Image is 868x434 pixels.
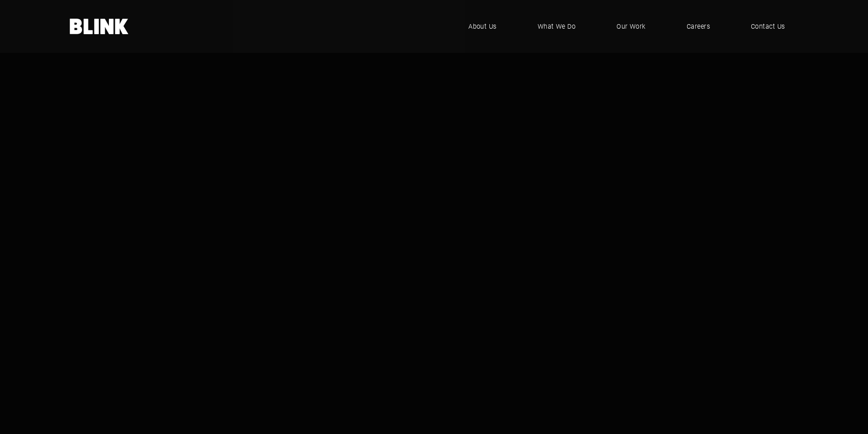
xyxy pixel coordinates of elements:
[673,13,724,40] a: Careers
[455,13,510,40] a: About Us
[737,13,799,40] a: Contact Us
[603,13,659,40] a: Our Work
[468,21,497,31] span: About Us
[538,21,576,31] span: What We Do
[687,21,710,31] span: Careers
[616,21,646,31] span: Our Work
[751,21,785,31] span: Contact Us
[524,13,590,40] a: What We Do
[70,19,129,34] a: Home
